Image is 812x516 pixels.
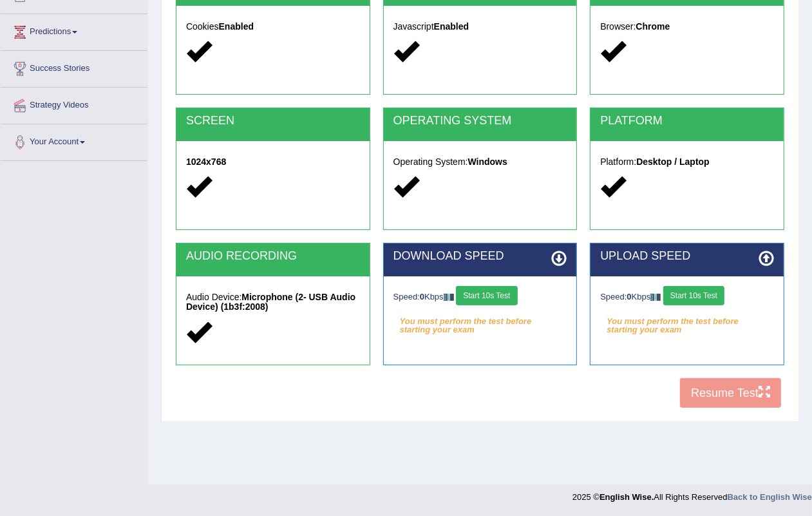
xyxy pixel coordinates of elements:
h5: Audio Device: [186,292,360,312]
a: Strategy Videos [1,88,147,120]
a: Success Stories [1,51,147,83]
h2: PLATFORM [600,115,774,128]
h2: OPERATING SYSTEM [393,115,567,128]
div: Speed: Kbps [600,286,774,309]
h5: Browser: [600,22,774,32]
strong: Windows [468,157,507,167]
strong: 1024x768 [186,157,226,167]
div: Speed: Kbps [393,286,567,309]
button: Start 10s Test [663,286,724,305]
h2: UPLOAD SPEED [600,250,774,263]
strong: English Wise. [600,492,654,502]
strong: Enabled [434,21,469,32]
h5: Javascript [393,22,567,32]
div: 2025 © All Rights Reserved [572,484,812,503]
h5: Platform: [600,157,774,167]
strong: 0 [420,292,424,301]
h5: Cookies [186,22,360,32]
h5: Operating System: [393,157,567,167]
strong: 0 [627,292,632,301]
strong: Enabled [219,21,254,32]
img: ajax-loader-fb-connection.gif [444,294,454,301]
h2: DOWNLOAD SPEED [393,250,567,263]
strong: Desktop / Laptop [636,157,710,167]
h2: AUDIO RECORDING [186,250,360,263]
img: ajax-loader-fb-connection.gif [650,294,661,301]
em: You must perform the test before starting your exam [393,312,567,331]
button: Start 10s Test [456,286,517,305]
h2: SCREEN [186,115,360,128]
a: Your Account [1,124,147,157]
strong: Chrome [636,21,670,32]
a: Predictions [1,14,147,46]
a: Back to English Wise [728,492,812,502]
em: You must perform the test before starting your exam [600,312,774,331]
strong: Microphone (2- USB Audio Device) (1b3f:2008) [186,292,355,312]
